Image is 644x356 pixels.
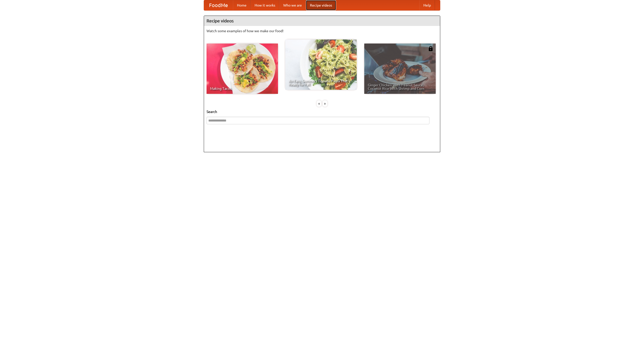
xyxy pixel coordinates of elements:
span: Making Tacos [210,87,274,90]
a: An Easy, Summery Tomato Pasta That's Ready for Fall [285,39,357,90]
a: FoodMe [204,0,233,10]
a: Help [419,0,435,10]
span: An Easy, Summery Tomato Pasta That's Ready for Fall [289,79,353,86]
img: 483408.png [428,46,433,51]
p: Watch some examples of how we make our food! [207,28,437,33]
a: Who we are [279,0,306,10]
div: « [317,100,321,107]
h5: Search [207,109,437,114]
a: How it works [251,0,279,10]
h4: Recipe videos [204,16,440,26]
div: » [323,100,327,107]
a: Home [233,0,251,10]
a: Making Tacos [207,44,278,94]
a: Recipe videos [306,0,336,10]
